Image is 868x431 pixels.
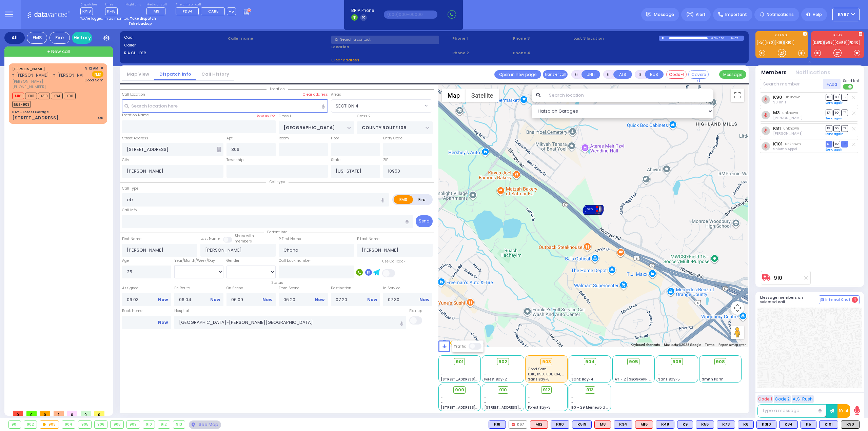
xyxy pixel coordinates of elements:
span: 0 [13,411,23,416]
label: P First Name [279,236,301,242]
div: K56 [696,420,714,429]
label: Areas [331,92,341,97]
span: 0 [94,411,104,416]
span: +5 [229,8,234,14]
span: ר' [PERSON_NAME] - ר' [PERSON_NAME] [12,72,90,78]
span: Chananya Indig [773,115,803,120]
button: Members [761,69,787,77]
a: Send again [826,148,844,152]
label: Pick up [409,308,422,314]
span: - [441,372,443,377]
span: Forest Bay-2 [484,377,507,382]
label: Cad: [124,35,225,40]
a: Now [158,319,168,326]
span: 910 [499,387,507,393]
a: K90 [773,95,782,100]
span: KY67 [838,12,849,18]
span: K-18 [105,7,118,15]
span: - [441,395,443,400]
a: Dispatch info [154,71,196,77]
input: Search location here [122,99,328,112]
span: Internal Chat [825,297,850,302]
a: CAR6 [835,40,847,45]
span: - [484,395,486,400]
span: BUS-903 [12,101,31,108]
button: +Add [823,79,841,89]
span: 902 [498,358,507,365]
span: 90 Unit [773,100,786,105]
span: K101 [25,93,37,99]
span: unknown [782,110,798,115]
button: Drag Pegman onto the map to open Street View [731,326,744,339]
label: ZIP [383,157,388,163]
span: Phone 1 [452,36,511,41]
span: SO [833,125,840,132]
a: Now [419,297,429,303]
button: KY67 [832,8,860,21]
span: M16 [12,93,24,99]
div: All [4,32,25,44]
span: CAR5 [208,8,219,14]
label: En Route [174,286,223,291]
div: / [717,34,718,42]
label: Township [226,157,243,163]
span: unknown [785,141,801,146]
span: 0 [81,411,91,416]
input: Search location [545,89,714,102]
span: 904 [585,358,595,365]
img: comment-alt.png [821,298,824,302]
div: BLS [696,420,714,429]
span: unknown [783,126,799,131]
div: BLS [801,420,816,429]
label: Traffic [454,344,466,349]
div: ALS [530,420,548,429]
gmp-advanced-marker: 909 [589,204,599,214]
a: Now [210,297,220,303]
span: Status [268,280,287,285]
a: 910 [774,275,782,280]
span: - [702,367,704,372]
label: Clear address [303,92,328,97]
small: Share with [235,233,254,238]
button: UNIT [581,70,600,79]
span: [PHONE_NUMBER] [12,84,46,90]
button: Code 2 [774,395,791,403]
span: Send text [843,78,860,83]
img: Google [440,338,462,347]
span: TR [841,125,848,132]
button: Map camera controls [731,301,744,315]
span: DR [826,125,832,132]
div: K73 [717,420,735,429]
div: 906 [95,421,107,428]
label: Room [279,136,289,141]
div: BLS [656,420,674,429]
span: SO [833,110,840,116]
label: Street Address [122,136,148,141]
div: K310 [756,420,776,429]
button: ALS-Rush [792,395,814,403]
span: ✕ [100,65,103,71]
div: BLS [819,420,838,429]
label: KJ EMS... [755,34,808,38]
div: K-67 [731,36,744,41]
span: Phone 3 [513,36,571,41]
input: (000)000-00000 [384,11,437,19]
div: 0:50 [718,34,725,42]
span: 0 [67,411,77,416]
label: Call back number [279,258,311,263]
span: SECTION 4 [331,100,423,112]
span: 0 [26,411,37,416]
button: Transfer call [543,70,568,79]
span: 0 [40,411,50,416]
span: - [528,395,530,400]
div: BLS [677,420,693,429]
label: Destination [331,286,380,291]
img: Logo [27,10,72,19]
button: Show street map [442,89,466,102]
button: Code 1 [757,395,773,403]
div: M12 [530,420,548,429]
button: Send [416,215,433,227]
div: OB [98,115,103,120]
a: Send again [826,101,844,105]
span: - [484,372,486,377]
